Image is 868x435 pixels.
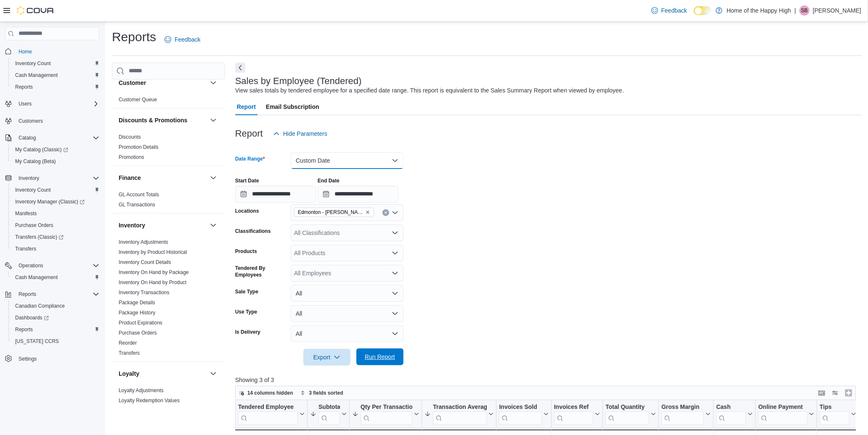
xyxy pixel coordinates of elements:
div: Tips [820,403,849,411]
label: Use Type [235,308,257,315]
button: My Catalog (Beta) [8,156,103,167]
button: Qty Per Transaction [352,403,419,424]
button: Users [15,99,35,109]
button: Inventory [119,221,207,229]
div: Finance [112,190,225,213]
span: [US_STATE] CCRS [15,338,59,345]
a: Dashboards [8,312,103,324]
span: Catalog [15,133,99,143]
span: Washington CCRS [12,336,99,346]
span: Customer Queue [119,96,157,103]
span: Reports [12,82,99,92]
label: Date Range [235,156,265,162]
span: My Catalog (Classic) [12,145,99,155]
span: Inventory On Hand by Package [119,269,189,276]
span: Loyalty Adjustments [119,387,164,394]
span: Inventory On Hand by Product [119,279,186,286]
button: Operations [2,260,103,272]
button: Loyalty [119,369,207,378]
div: Subtotal [319,403,340,424]
button: Inventory [2,172,103,184]
span: Inventory Count Details [119,259,171,266]
span: GL Transactions [119,201,155,208]
button: Inventory [208,220,218,230]
button: Finance [208,173,218,183]
span: Home [19,48,32,55]
a: Loyalty Adjustments [119,388,164,393]
button: Run Report [356,348,403,365]
button: Operations [15,261,47,271]
span: GL Account Totals [119,191,159,198]
a: Reorder [119,340,137,346]
div: Inventory [112,237,225,361]
span: Dashboards [15,314,49,321]
button: Inventory [15,173,42,183]
h3: Customer [119,79,146,87]
div: Invoices Ref [554,403,593,411]
input: Dark Mode [694,6,711,15]
a: Inventory Manager (Classic) [8,196,103,208]
span: Inventory Manager (Classic) [15,198,85,205]
a: Home [15,47,35,57]
h1: Reports [112,29,156,45]
button: Inventory Count [8,184,103,196]
span: Inventory Transactions [119,289,170,296]
div: Tendered Employee [238,403,298,424]
a: Inventory Count [12,58,54,69]
span: Inventory Manager (Classic) [12,197,99,207]
h3: Loyalty [119,369,139,378]
span: Package Details [119,299,155,306]
div: Cash [716,403,746,411]
p: Home of the Happy High [727,5,791,16]
button: Discounts & Promotions [119,116,207,124]
div: Total Quantity [605,403,649,424]
button: Customer [119,79,207,87]
a: Inventory Manager (Classic) [12,197,88,207]
span: Hide Parameters [283,129,327,138]
span: Customers [19,118,43,124]
a: Transfers (Classic) [12,232,67,242]
a: Cash Management [12,70,61,80]
div: Transaction Average [433,403,487,424]
span: Purchase Orders [12,220,99,230]
a: Discounts [119,134,141,140]
span: Users [19,100,32,107]
span: Operations [15,261,99,271]
label: Start Date [235,177,259,184]
button: Online Payment [758,403,814,424]
label: Tendered By Employees [235,265,287,278]
button: Transaction Average [425,403,494,424]
span: Canadian Compliance [12,301,99,311]
span: Promotion Details [119,144,159,150]
button: Tendered Employee [238,403,305,424]
h3: Discounts & Promotions [119,116,187,124]
a: Inventory by Product Historical [119,249,187,255]
button: Canadian Compliance [8,300,103,312]
label: Is Delivery [235,329,260,335]
span: Run Report [365,353,395,361]
div: Customer [112,95,225,108]
a: GL Account Totals [119,192,159,198]
a: My Catalog (Classic) [12,145,72,155]
button: Invoices Sold [499,403,548,424]
label: End Date [318,177,340,184]
button: Total Quantity [605,403,656,424]
a: Customers [15,116,46,126]
button: All [291,285,403,302]
a: Cash Management [12,272,61,282]
button: Tips [820,403,856,424]
button: Hide Parameters [270,125,331,142]
a: Reports [12,82,36,92]
button: Catalog [2,132,103,144]
span: Reports [15,289,99,299]
a: Promotion Details [119,144,159,150]
button: Display options [830,388,840,398]
span: Transfers (Classic) [15,234,64,240]
span: Dark Mode [694,15,694,16]
h3: Report [235,129,263,139]
button: All [291,305,403,322]
div: Invoices Sold [499,403,542,411]
button: Export [303,349,350,366]
span: Email Subscription [266,98,319,115]
button: Cash Management [8,69,103,81]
